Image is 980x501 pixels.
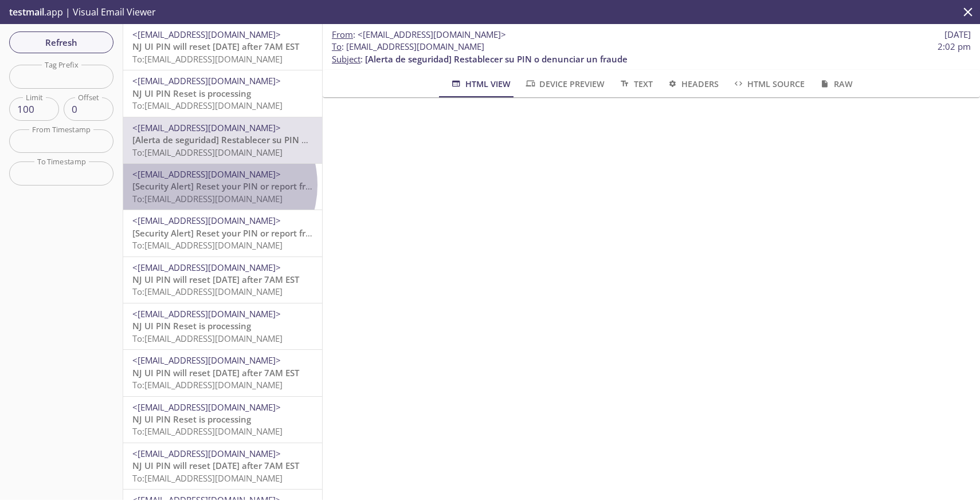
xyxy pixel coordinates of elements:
[332,41,342,52] span: To
[944,29,971,41] span: [DATE]
[132,227,322,239] span: [Security Alert] Reset your PIN or report fraud
[358,29,506,40] span: <[EMAIL_ADDRESS][DOMAIN_NAME]>
[132,147,283,158] span: To: [EMAIL_ADDRESS][DOMAIN_NAME]
[132,354,281,366] span: <[EMAIL_ADDRESS][DOMAIN_NAME]>
[132,367,299,378] span: NJ UI PIN will reset [DATE] after 7AM EST
[123,350,322,396] div: <[EMAIL_ADDRESS][DOMAIN_NAME]>NJ UI PIN will reset [DATE] after 7AM ESTTo:[EMAIL_ADDRESS][DOMAIN_...
[132,460,299,471] span: NJ UI PIN will reset [DATE] after 7AM EST
[9,31,113,53] button: Refresh
[123,24,322,70] div: <[EMAIL_ADDRESS][DOMAIN_NAME]>NJ UI PIN will reset [DATE] after 7AM ESTTo:[EMAIL_ADDRESS][DOMAIN_...
[132,100,283,111] span: To: [EMAIL_ADDRESS][DOMAIN_NAME]
[132,274,299,285] span: NJ UI PIN will reset [DATE] after 7AM EST
[132,401,281,413] span: <[EMAIL_ADDRESS][DOMAIN_NAME]>
[524,77,605,91] span: Device Preview
[818,77,852,91] span: Raw
[132,286,283,297] span: To: [EMAIL_ADDRESS][DOMAIN_NAME]
[18,35,104,50] span: Refresh
[332,41,484,53] span: : [EMAIL_ADDRESS][DOMAIN_NAME]
[132,262,281,273] span: <[EMAIL_ADDRESS][DOMAIN_NAME]>
[123,257,322,303] div: <[EMAIL_ADDRESS][DOMAIN_NAME]>NJ UI PIN will reset [DATE] after 7AM ESTTo:[EMAIL_ADDRESS][DOMAIN_...
[132,320,251,332] span: NJ UI PIN Reset is processing
[450,77,510,91] span: HTML View
[132,41,299,52] span: NJ UI PIN will reset [DATE] after 7AM EST
[132,180,322,192] span: [Security Alert] Reset your PIN or report fraud
[132,448,281,459] span: <[EMAIL_ADDRESS][DOMAIN_NAME]>
[132,29,281,40] span: <[EMAIL_ADDRESS][DOMAIN_NAME]>
[938,41,971,53] span: 2:02 pm
[732,77,805,91] span: HTML Source
[618,77,652,91] span: Text
[132,122,281,133] span: <[EMAIL_ADDRESS][DOMAIN_NAME]>
[132,239,283,251] span: To: [EMAIL_ADDRESS][DOMAIN_NAME]
[132,215,281,226] span: <[EMAIL_ADDRESS][DOMAIN_NAME]>
[132,333,283,344] span: To: [EMAIL_ADDRESS][DOMAIN_NAME]
[132,168,281,180] span: <[EMAIL_ADDRESS][DOMAIN_NAME]>
[132,75,281,86] span: <[EMAIL_ADDRESS][DOMAIN_NAME]>
[123,70,322,116] div: <[EMAIL_ADDRESS][DOMAIN_NAME]>NJ UI PIN Reset is processingTo:[EMAIL_ADDRESS][DOMAIN_NAME]
[123,210,322,256] div: <[EMAIL_ADDRESS][DOMAIN_NAME]>[Security Alert] Reset your PIN or report fraudTo:[EMAIL_ADDRESS][D...
[9,6,44,18] span: testmail
[132,425,283,437] span: To: [EMAIL_ADDRESS][DOMAIN_NAME]
[332,53,360,65] span: Subject
[667,77,719,91] span: Headers
[132,472,283,484] span: To: [EMAIL_ADDRESS][DOMAIN_NAME]
[332,29,506,41] span: :
[132,134,395,145] span: [Alerta de seguridad] Restablecer su PIN o denunciar un fraude
[123,443,322,489] div: <[EMAIL_ADDRESS][DOMAIN_NAME]>NJ UI PIN will reset [DATE] after 7AM ESTTo:[EMAIL_ADDRESS][DOMAIN_...
[132,379,283,390] span: To: [EMAIL_ADDRESS][DOMAIN_NAME]
[132,53,283,65] span: To: [EMAIL_ADDRESS][DOMAIN_NAME]
[132,413,251,425] span: NJ UI PIN Reset is processing
[123,117,322,163] div: <[EMAIL_ADDRESS][DOMAIN_NAME]>[Alerta de seguridad] Restablecer su PIN o denunciar un fraudeTo:[E...
[332,41,971,65] p: :
[132,88,251,99] span: NJ UI PIN Reset is processing
[132,193,283,204] span: To: [EMAIL_ADDRESS][DOMAIN_NAME]
[132,308,281,319] span: <[EMAIL_ADDRESS][DOMAIN_NAME]>
[123,303,322,349] div: <[EMAIL_ADDRESS][DOMAIN_NAME]>NJ UI PIN Reset is processingTo:[EMAIL_ADDRESS][DOMAIN_NAME]
[332,29,353,40] span: From
[365,53,628,65] span: [Alerta de seguridad] Restablecer su PIN o denunciar un fraude
[123,397,322,443] div: <[EMAIL_ADDRESS][DOMAIN_NAME]>NJ UI PIN Reset is processingTo:[EMAIL_ADDRESS][DOMAIN_NAME]
[123,164,322,210] div: <[EMAIL_ADDRESS][DOMAIN_NAME]>[Security Alert] Reset your PIN or report fraudTo:[EMAIL_ADDRESS][D...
